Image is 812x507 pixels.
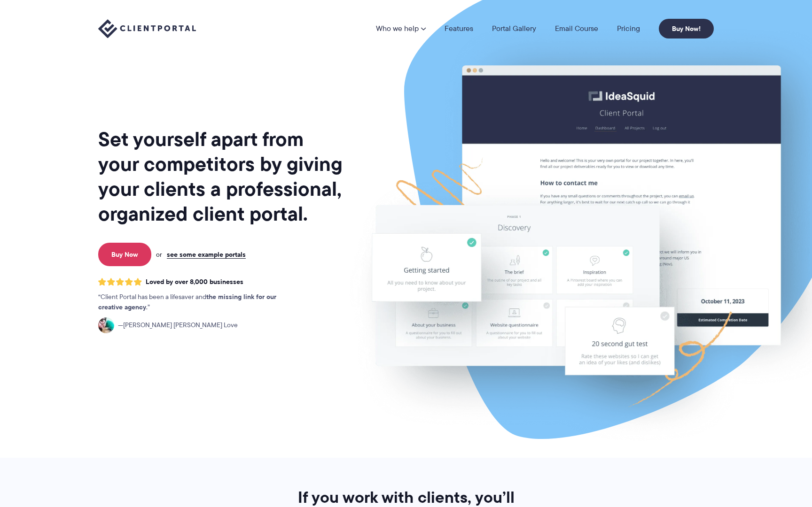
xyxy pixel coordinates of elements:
[146,278,243,286] span: Loved by over 8,000 businesses
[98,127,344,226] h1: Set yourself apart from your competitors by giving your clients a professional, organized client ...
[492,25,536,32] a: Portal Gallery
[98,292,276,312] strong: the missing link for our creative agency
[555,25,598,32] a: Email Course
[445,25,473,32] a: Features
[167,250,246,259] a: see some example portals
[617,25,640,32] a: Pricing
[376,25,426,32] a: Who we help
[98,243,151,266] a: Buy Now
[659,19,714,38] a: Buy Now!
[98,292,296,313] p: Client Portal has been a lifesaver and .
[118,320,238,330] span: [PERSON_NAME] [PERSON_NAME] Love
[156,250,162,259] span: or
